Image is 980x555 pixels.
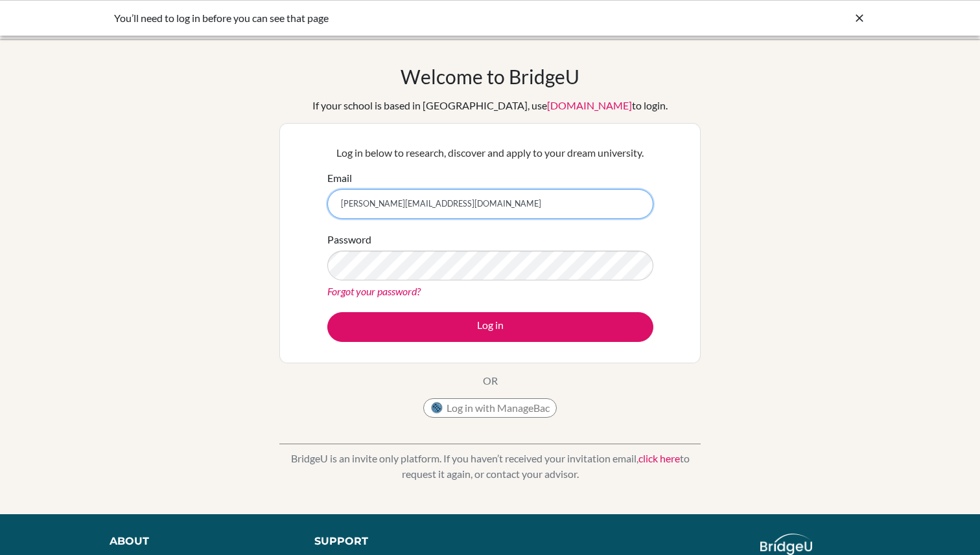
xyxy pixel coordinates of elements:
p: BridgeU is an invite only platform. If you haven’t received your invitation email, to request it ... [279,451,701,482]
h1: Welcome to BridgeU [401,65,579,88]
p: OR [483,373,498,389]
div: If your school is based in [GEOGRAPHIC_DATA], use to login. [312,98,668,113]
a: click here [638,452,680,464]
button: Log in with ManageBac [423,398,557,418]
div: You’ll need to log in before you can see that page [114,10,671,26]
a: Forgot your password? [327,285,421,297]
a: [DOMAIN_NAME] [547,99,632,111]
label: Password [327,232,371,247]
button: Log in [327,312,653,342]
div: Support [314,534,476,549]
div: About [110,534,285,549]
img: logo_white@2x-f4f0deed5e89b7ecb1c2cc34c3e3d731f90f0f143d5ea2071677605dd97b5244.png [760,534,813,555]
label: Email [327,170,352,186]
p: Log in below to research, discover and apply to your dream university. [327,145,653,161]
